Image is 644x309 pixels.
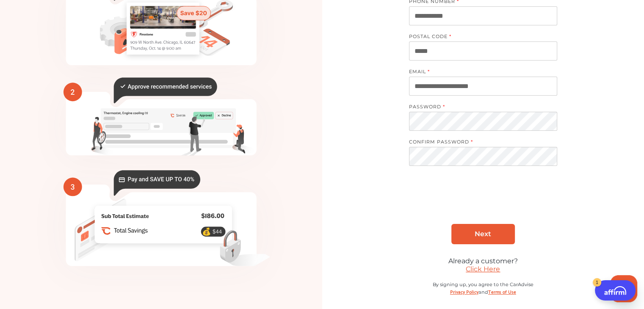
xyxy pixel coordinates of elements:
[475,230,491,238] span: Next
[409,139,549,147] label: CONFIRM PASSWORD
[202,227,211,236] text: 💰
[419,185,547,218] iframe: reCAPTCHA
[409,281,557,304] div: By signing up, you agree to the CarAdvise and
[450,287,478,295] a: Privacy Policy
[451,224,515,244] a: Next
[488,287,516,295] a: Terms of Use
[409,257,557,265] div: Already a customer?
[610,275,637,302] iframe: Button to launch messaging window
[409,104,549,112] label: PASSWORD
[466,265,500,273] a: Click Here
[409,69,549,77] label: EMAIL
[409,33,549,41] label: POSTAL CODE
